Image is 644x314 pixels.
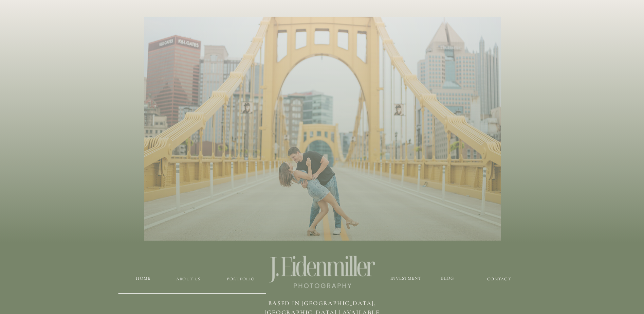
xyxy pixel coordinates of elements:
[221,276,261,282] a: Portfolio
[420,275,476,282] a: blog
[483,276,515,282] a: CONTACT
[133,275,154,282] a: HOME
[163,276,214,282] a: about us
[390,275,422,282] a: Investment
